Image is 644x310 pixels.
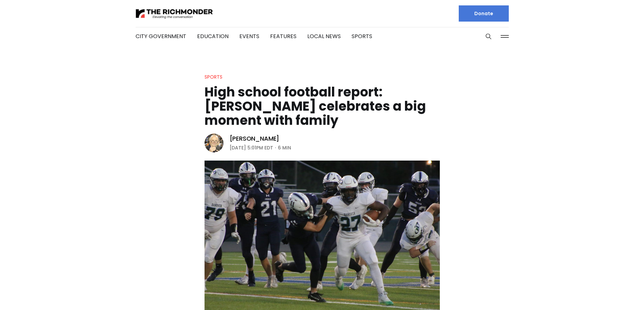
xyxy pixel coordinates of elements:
[307,32,341,40] a: Local News
[352,32,372,40] a: Sports
[136,32,186,40] a: City Government
[197,32,229,40] a: Education
[459,5,509,22] a: Donate
[136,8,213,20] img: The Richmonder
[205,74,222,80] a: Sports
[270,32,296,40] a: Features
[483,31,494,41] button: Search this site
[205,85,440,128] h1: High school football report: [PERSON_NAME] celebrates a big moment with family
[230,135,280,143] a: [PERSON_NAME]
[230,144,273,152] time: [DATE] 5:01PM EDT
[278,144,291,152] span: 6 min
[205,134,223,152] img: Rob Witham
[239,32,259,40] a: Events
